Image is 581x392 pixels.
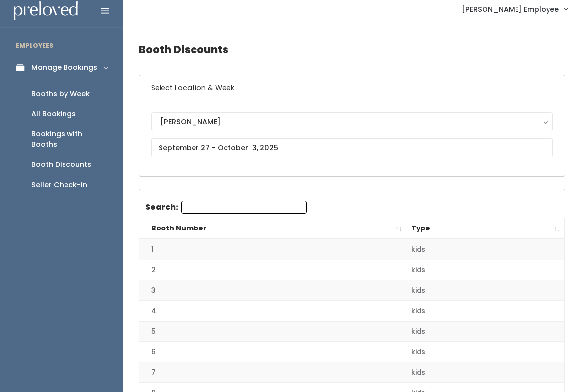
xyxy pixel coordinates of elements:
td: 4 [139,301,406,322]
h4: Booth Discounts [139,36,565,63]
label: Search: [145,201,307,214]
button: [PERSON_NAME] [151,112,553,131]
div: Booths by Week [32,89,90,99]
img: preloved logo [14,1,78,21]
td: 3 [139,280,406,301]
h6: Select Location & Week [139,75,565,100]
td: kids [406,239,565,260]
th: Type: activate to sort column ascending [406,218,565,239]
div: Booth Discounts [32,160,91,170]
td: 5 [139,321,406,342]
td: 1 [139,239,406,260]
input: September 27 - October 3, 2025 [151,138,553,157]
input: Search: [181,201,307,214]
td: kids [406,362,565,383]
td: kids [406,280,565,301]
div: Seller Check-in [32,180,87,190]
td: kids [406,301,565,322]
td: kids [406,260,565,280]
span: [PERSON_NAME] Employee [462,4,559,15]
td: kids [406,321,565,342]
td: 2 [139,260,406,280]
td: 6 [139,342,406,362]
th: Booth Number: activate to sort column descending [139,218,406,239]
div: Manage Bookings [32,63,97,73]
td: 7 [139,362,406,383]
div: All Bookings [32,109,76,119]
div: [PERSON_NAME] [161,116,544,127]
div: Bookings with Booths [32,129,107,150]
td: kids [406,342,565,362]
